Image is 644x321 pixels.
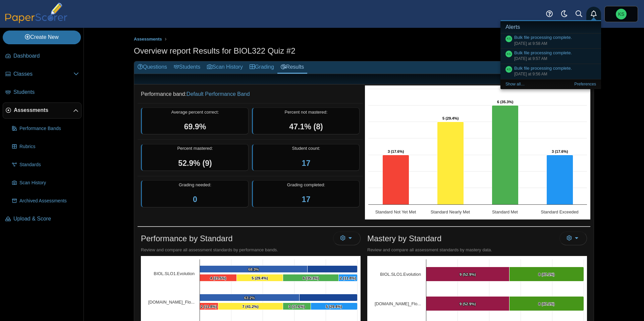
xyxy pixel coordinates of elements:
path: [object Object], 63.23529411764706. Average Percent Correct. [200,294,300,301]
a: 17 [302,195,311,204]
path: [object Object], 2. Standard Exceeded. [339,274,358,281]
h1: Mastery by Standard [367,233,441,244]
a: Archived Assessments [9,193,82,209]
path: [object Object], 36.76470588235294. Average Percent Not Correct. [300,294,358,301]
a: Rubrics [9,139,82,155]
text: 2 (11.8%) [340,276,356,280]
path: Standard Not Yet Met, 3. Overall Assessment Performance. [383,155,409,205]
svg: Interactive chart [365,85,590,219]
div: Grading completed: [252,180,360,207]
a: Results [277,61,307,74]
span: Kevin Shuman [616,9,627,19]
div: Average percent correct: [141,108,249,135]
tspan: BIOL.SLO1.Evolution [154,271,195,276]
path: [object Object], 31.69934705882352. Average Percent Not Correct. [308,266,358,273]
a: Questions [134,61,170,74]
path: [object Object], 68.30065294117648. Average Percent Correct. [200,266,308,273]
text: 3 (17.6%) [388,149,404,153]
path: [object Object], 2. Standard Not Yet Met. [200,303,218,310]
button: More options [559,232,587,245]
path: [object Object], 8. Mastered. [509,297,584,311]
path: [object Object], 7. Standard Nearly Met. [218,303,283,310]
h1: Performance by Standard [141,233,232,244]
time: Sep 29, 2025 at 9:56 AM [514,72,547,76]
a: Grading [246,61,277,74]
span: Performance Bands [19,125,79,132]
text: 68.3% [248,267,259,271]
a: Show all… [505,82,525,86]
span: Kevin Shuman [507,53,511,56]
a: Kevin Shuman [604,6,638,22]
a: Kevin Shuman [505,51,512,57]
path: [object Object], 8. Mastered. [509,267,584,281]
a: Upload & Score [3,211,82,227]
text: Standard Exceeded [541,209,578,214]
span: Kevin Shuman [618,12,625,16]
span: Scan History [19,180,79,186]
div: Student count: [252,144,360,171]
tspan: [DOMAIN_NAME]_Flo... [375,301,421,306]
time: Sep 29, 2025 at 9:57 AM [514,56,547,61]
path: [object Object], 5. Standard Exceeded. [311,303,358,310]
h3: Alerts [500,21,601,34]
path: [object Object], 9. Not Mastered. [426,267,509,281]
a: Standards [9,157,82,173]
a: Scan History [204,61,246,74]
text: 5 (29.4%) [252,276,268,280]
a: Assessments [132,35,164,44]
span: Dashboard [13,52,79,60]
a: Preferences [574,82,596,86]
a: Performance Bands [9,121,82,137]
time: Sep 29, 2025 at 9:58 AM [514,41,547,46]
a: Students [170,61,204,74]
path: Standard Exceeded, 3. Overall Assessment Performance. [547,155,573,205]
text: Standard Nearly Met [431,209,470,214]
a: Scan History [9,175,82,191]
span: Standards [19,162,79,168]
text: 3 (17.6%) [552,149,568,153]
span: Students [13,88,79,96]
dd: Performance band: [138,85,363,103]
span: 47.1% (8) [289,122,323,131]
a: [object Object] [154,271,195,276]
a: Classes [3,66,82,82]
div: Review and compare all assessment standards by performance bands. [141,247,361,253]
text: 7 (41.2%) [242,305,259,309]
a: BIOL.SLO2.Energy_Flow [375,301,421,306]
a: Dashboard [3,48,82,64]
span: Archived Assessments [19,198,79,204]
span: Assessments [134,37,162,42]
div: Percent mastered: [141,144,249,171]
span: Classes [13,70,73,78]
span: Kevin Shuman [507,37,511,40]
a: [object Object] [148,300,195,305]
tspan: [DOMAIN_NAME]_Flo... [148,300,195,305]
path: Standard Nearly Met, 5. Overall Assessment Performance. [437,122,464,205]
a: Bulk file processing complete. [514,35,572,40]
text: 6 (35.3%) [497,100,514,104]
span: 69.9% [184,122,206,131]
div: Review and compare all assessment standards by mastery data. [367,247,587,253]
path: [object Object], 5. Standard Nearly Met. [237,274,283,281]
button: More options [333,232,361,245]
text: 4 (23.5%) [210,276,226,280]
a: Alerts [586,7,601,21]
text: 8 (47.1%) [538,302,555,306]
span: Kevin Shuman [507,68,511,71]
text: 5 (29.4%) [326,305,342,309]
span: 52.9% (9) [178,159,212,168]
span: Upload & Score [13,215,79,222]
text: 63.2% [244,296,255,300]
text: 6 (35.3%) [303,276,319,280]
a: Kevin Shuman [505,66,512,73]
text: Standard Met [492,209,518,214]
a: 0 [193,195,197,204]
text: 5 (29.4%) [442,116,459,120]
a: 17 [302,159,311,168]
tspan: BIOL.SLO1.Evolution [380,272,421,277]
a: Default Performance Band [186,91,250,97]
div: Grading needed: [141,180,249,207]
path: Standard Met, 6. Overall Assessment Performance. [492,106,519,205]
path: [object Object], 6. Standard Met. [283,274,339,281]
a: Create New [3,30,81,44]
